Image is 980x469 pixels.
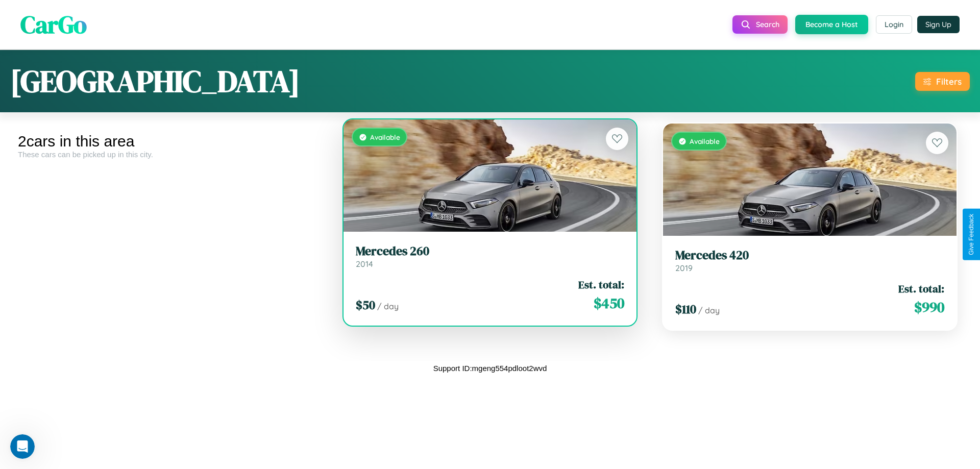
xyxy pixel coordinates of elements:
span: / day [698,305,720,315]
span: Search [756,20,779,29]
span: $ 450 [594,293,624,313]
h3: Mercedes 260 [356,244,625,259]
div: These cars can be picked up in this city. [18,150,323,159]
div: 2 cars in this area [18,133,323,150]
span: CarGo [20,8,87,41]
span: $ 110 [675,301,696,317]
div: Filters [936,76,962,87]
button: Become a Host [795,15,868,34]
button: Sign Up [917,16,960,33]
button: Filters [915,72,970,91]
button: Search [732,15,788,34]
span: / day [377,301,399,311]
iframe: Intercom live chat [10,434,35,459]
a: Mercedes 2602014 [356,244,625,269]
span: Est. total: [578,277,624,292]
div: Give Feedback [968,214,975,255]
span: Available [370,133,400,141]
span: $ 50 [356,297,375,313]
p: Support ID: mgeng554pdloot2wvd [433,361,547,375]
a: Mercedes 4202019 [675,248,944,273]
span: 2019 [675,263,693,273]
h1: [GEOGRAPHIC_DATA] [10,60,300,102]
h3: Mercedes 420 [675,248,944,263]
span: $ 990 [914,297,944,317]
span: 2014 [356,259,373,269]
span: Est. total: [898,281,944,296]
button: Login [876,15,912,34]
span: Available [690,137,720,145]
